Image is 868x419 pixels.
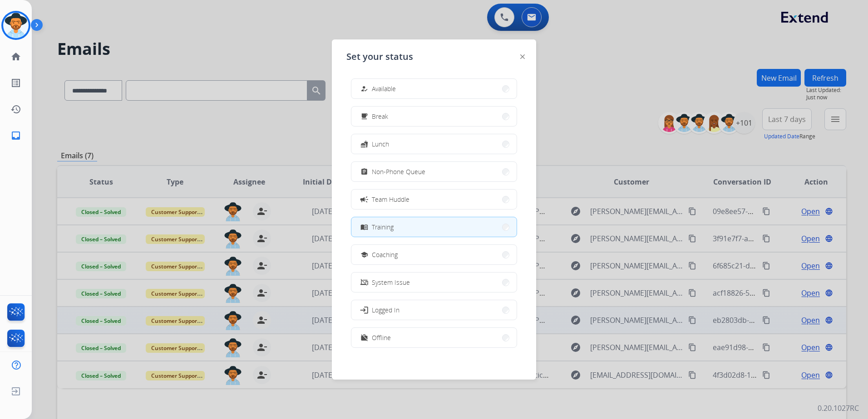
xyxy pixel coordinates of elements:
[372,305,399,315] span: Logged In
[351,162,517,181] button: Non-Phone Queue
[360,334,368,341] mat-icon: work_off
[360,85,368,93] mat-icon: how_to_reg
[360,305,369,314] mat-icon: login
[372,84,396,93] span: Available
[3,13,29,38] img: avatar
[351,79,517,98] button: Available
[372,139,389,149] span: Lunch
[351,190,517,209] button: Team Huddle
[360,140,368,148] mat-icon: fastfood
[351,300,517,320] button: Logged In
[360,251,368,258] mat-icon: school
[818,403,859,414] p: 0.20.1027RC
[351,217,517,237] button: Training
[372,112,388,121] span: Break
[372,333,391,342] span: Offline
[372,167,425,176] span: Non-Phone Queue
[10,51,21,62] mat-icon: home
[360,112,368,120] mat-icon: free_breakfast
[360,223,368,231] mat-icon: menu_book
[360,278,368,286] mat-icon: phonelink_off
[520,54,525,59] img: close-button
[10,78,21,88] mat-icon: list_alt
[372,250,398,259] span: Coaching
[10,130,21,141] mat-icon: inbox
[360,195,369,204] mat-icon: campaign
[351,328,517,347] button: Offline
[346,50,413,63] span: Set your status
[372,195,409,204] span: Team Huddle
[10,104,21,115] mat-icon: history
[372,278,410,287] span: System Issue
[360,168,368,175] mat-icon: assignment
[351,273,517,292] button: System Issue
[351,107,517,126] button: Break
[372,222,394,232] span: Training
[351,245,517,264] button: Coaching
[351,134,517,154] button: Lunch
